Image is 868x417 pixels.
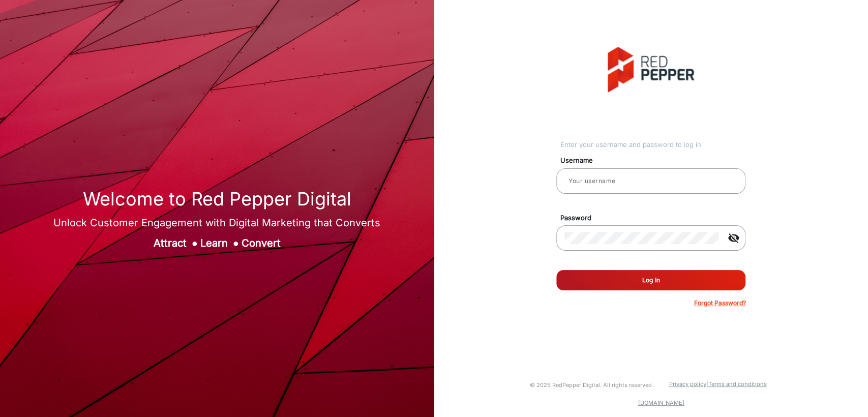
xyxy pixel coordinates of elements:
span: ● [233,237,239,249]
img: vmg-logo [608,47,694,93]
a: Terms and conditions [708,380,766,388]
mat-icon: visibility_off [721,232,745,244]
button: Log In [556,270,745,290]
h1: Welcome to Red Pepper Digital [53,188,380,210]
mat-label: Username [553,156,757,166]
div: Attract Learn Convert [53,235,380,251]
p: Forgot Password? [694,299,745,308]
div: Unlock Customer Engagement with Digital Marketing that Converts [53,215,380,230]
mat-label: Password [553,213,757,223]
div: Enter your username and password to log in [560,140,746,150]
a: [DOMAIN_NAME] [638,399,684,406]
a: Privacy policy [669,380,706,388]
small: © 2025 RedPepper Digital. All rights reserved. [530,381,653,389]
span: ● [192,237,198,249]
input: Your username [564,175,737,187]
a: | [706,380,708,388]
